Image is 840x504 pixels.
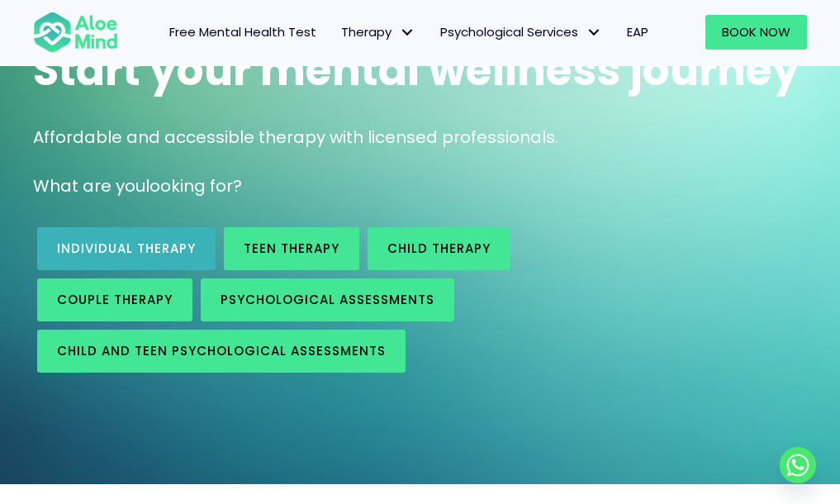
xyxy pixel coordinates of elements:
[201,278,454,321] a: Psychological assessments
[57,291,173,308] span: Couple therapy
[329,15,428,50] a: TherapyTherapy: submenu
[169,23,316,40] span: Free Mental Health Test
[157,15,329,50] a: Free Mental Health Test
[33,40,800,100] span: Start your mental wellness journey
[705,15,807,50] a: Book Now
[33,174,145,197] span: What are you
[428,15,615,50] a: Psychological ServicesPsychological Services: submenu
[627,23,648,40] span: EAP
[145,174,242,197] span: looking for?
[37,278,192,321] a: Couple therapy
[221,291,434,308] span: Psychological assessments
[33,11,118,54] img: Aloe mind Logo
[615,15,661,50] a: EAP
[440,23,602,40] span: Psychological Services
[57,240,196,257] span: Individual therapy
[224,227,359,270] a: Teen Therapy
[135,15,661,50] nav: Menu
[37,330,406,373] a: Child and Teen Psychological assessments
[722,23,790,40] span: Book Now
[368,227,510,270] a: Child Therapy
[341,23,415,40] span: Therapy
[57,342,386,359] span: Child and Teen Psychological assessments
[33,126,807,150] p: Affordable and accessible therapy with licensed professionals.
[582,21,606,45] span: Psychological Services: submenu
[37,227,216,270] a: Individual therapy
[244,240,339,257] span: Teen Therapy
[780,447,816,483] a: Whatsapp
[396,21,420,45] span: Therapy: submenu
[387,240,491,257] span: Child Therapy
